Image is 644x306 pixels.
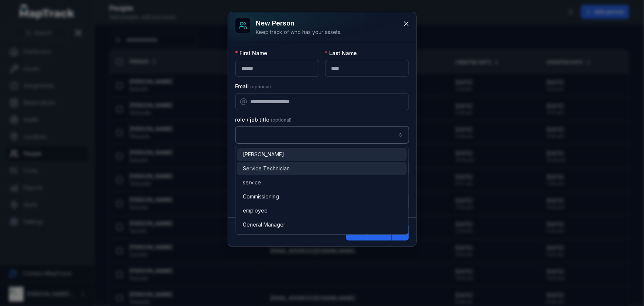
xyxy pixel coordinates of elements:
[243,165,290,172] span: Service Technician
[243,193,279,200] span: Commissioning
[243,151,284,158] span: [PERSON_NAME]
[235,126,409,143] input: person-add:cf[9d0596ec-b45f-4a56-8562-a618bb02ca7a]-label
[243,207,268,214] span: employee
[243,179,261,186] span: service
[243,221,285,228] span: General Manager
